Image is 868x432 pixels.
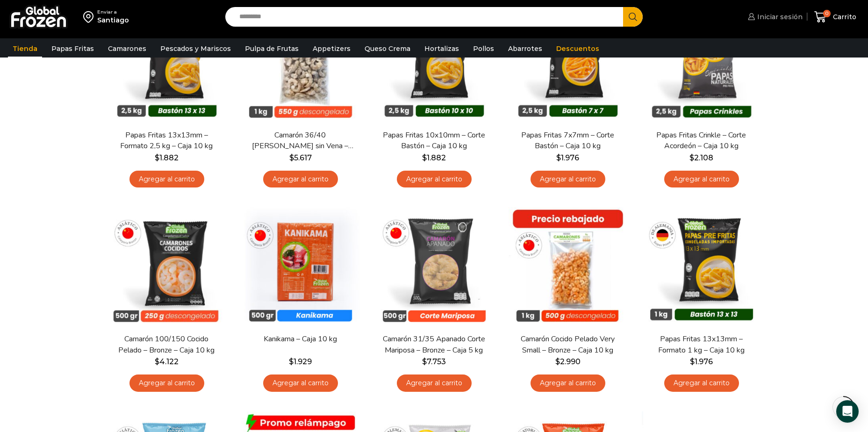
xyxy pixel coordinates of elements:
[47,40,99,58] a: Papas Fritas
[422,357,427,366] span: $
[113,130,220,151] a: Papas Fritas 13x13mm – Formato 2,5 kg – Caja 10 kg
[690,357,695,366] span: $
[647,334,755,355] a: Papas Fritas 13x13mm – Formato 1 kg – Caja 10 kg
[503,40,547,58] a: Abarrotes
[831,12,856,22] span: Carrito
[156,40,236,58] a: Pescados y Mariscos
[422,153,446,162] bdi: 1.882
[689,153,694,162] span: $
[289,357,312,366] bdi: 1.929
[380,334,488,355] a: Camarón 31/35 Apanado Corte Mariposa – Bronze – Caja 5 kg
[289,357,294,366] span: $
[97,15,129,25] div: Santiago
[129,374,204,392] a: Agregar al carrito: “Camarón 100/150 Cocido Pelado - Bronze - Caja 10 kg”
[113,334,220,355] a: Camarón 100/150 Cocido Pelado – Bronze – Caja 10 kg
[397,171,472,188] a: Agregar al carrito: “Papas Fritas 10x10mm - Corte Bastón - Caja 10 kg”
[556,153,561,162] span: $
[155,153,179,162] bdi: 1.882
[664,374,739,392] a: Agregar al carrito: “Papas Fritas 13x13mm - Formato 1 kg - Caja 10 kg”
[555,357,581,366] bdi: 2.990
[155,153,159,162] span: $
[97,9,129,15] div: Enviar a
[308,40,355,58] a: Appetizers
[155,357,159,366] span: $
[155,357,179,366] bdi: 4.122
[755,12,803,22] span: Iniciar sesión
[263,171,338,188] a: Agregar al carrito: “Camarón 36/40 Crudo Pelado sin Vena - Bronze - Caja 10 kg”
[397,374,472,392] a: Agregar al carrito: “Camarón 31/35 Apanado Corte Mariposa - Bronze - Caja 5 kg”
[246,334,354,345] a: Kanikama – Caja 10 kg
[664,171,739,188] a: Agregar al carrito: “Papas Fritas Crinkle - Corte Acordeón - Caja 10 kg”
[380,130,488,151] a: Papas Fritas 10x10mm – Corte Bastón – Caja 10 kg
[422,357,446,366] bdi: 7.753
[289,153,312,162] bdi: 5.617
[531,374,605,392] a: Agregar al carrito: “Camarón Cocido Pelado Very Small - Bronze - Caja 10 kg”
[360,40,415,58] a: Queso Crema
[83,9,97,25] img: address-field-icon.svg
[420,40,464,58] a: Hortalizas
[690,357,713,366] bdi: 1.976
[823,10,831,17] span: 0
[514,334,621,355] a: Camarón Cocido Pelado Very Small – Bronze – Caja 10 kg
[647,130,755,151] a: Papas Fritas Crinkle – Corte Acordeón – Caja 10 kg
[746,7,803,26] a: Iniciar sesión
[129,171,204,188] a: Agregar al carrito: “Papas Fritas 13x13mm - Formato 2,5 kg - Caja 10 kg”
[240,40,303,58] a: Pulpa de Frutas
[422,153,427,162] span: $
[514,130,621,151] a: Papas Fritas 7x7mm – Corte Bastón – Caja 10 kg
[836,400,859,423] div: Open Intercom Messenger
[552,40,604,58] a: Descuentos
[263,374,338,392] a: Agregar al carrito: “Kanikama – Caja 10 kg”
[468,40,499,58] a: Pollos
[689,153,713,162] bdi: 2.108
[8,40,42,58] a: Tienda
[246,130,354,151] a: Camarón 36/40 [PERSON_NAME] sin Vena – Bronze – Caja 10 kg
[556,153,579,162] bdi: 1.976
[812,6,859,28] a: 0 Carrito
[531,171,605,188] a: Agregar al carrito: “Papas Fritas 7x7mm - Corte Bastón - Caja 10 kg”
[623,7,643,27] button: Search button
[103,40,151,58] a: Camarones
[555,357,560,366] span: $
[289,153,294,162] span: $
